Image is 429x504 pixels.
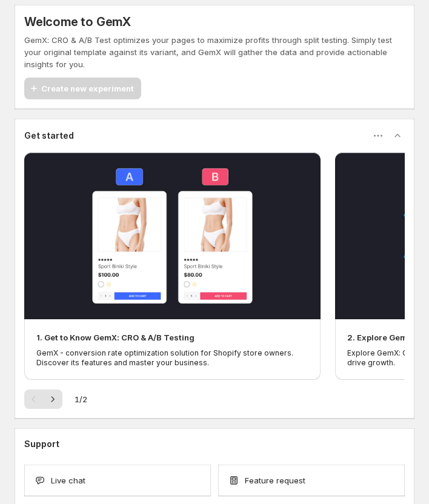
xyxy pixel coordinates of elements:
span: Feature request [245,474,305,486]
p: GemX - conversion rate optimization solution for Shopify store owners. Discover its features and ... [36,348,308,368]
h5: Welcome to GemX [24,15,405,29]
h3: Support [24,438,59,450]
nav: Pagination [24,390,62,409]
h2: 1. Get to Know GemX: CRO & A/B Testing [36,331,195,343]
h3: Get started [24,130,74,142]
span: Live chat [51,474,85,486]
span: 1 / 2 [75,393,87,405]
button: Play video [24,153,321,319]
button: Next [43,390,62,409]
p: GemX: CRO & A/B Test optimizes your pages to maximize profits through split testing. Simply test ... [24,34,405,70]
